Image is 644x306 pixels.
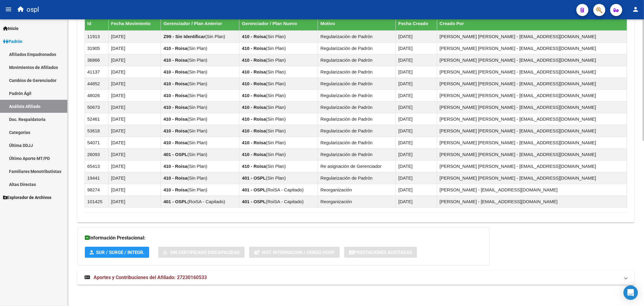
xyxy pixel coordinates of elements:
[318,66,396,78] td: Regularización de Padrón
[85,247,149,258] button: SUR / SURGE / INTEGR.
[189,199,224,204] span: RoiSA - Capitado
[396,125,437,137] td: [DATE]
[344,247,417,258] button: Prestaciones Auditadas
[189,69,206,74] span: Sin Plan
[77,270,634,285] mat-expansion-panel-header: Aportes y Contribuciones del Afiliado: 27230160533
[249,247,340,258] button: Not. Internacion / Censo Hosp.
[108,78,161,90] td: [DATE]
[85,90,109,101] td: 48026
[242,34,266,39] strong: 410 - Roisa
[242,105,266,110] strong: 410 - Roisa
[161,196,239,207] td: ( )
[3,38,22,45] span: Padrón
[239,148,318,160] td: ( )
[108,137,161,148] td: [DATE]
[354,250,412,255] span: Prestaciones Auditadas
[163,69,187,74] strong: 410 - Roisa
[396,31,437,42] td: [DATE]
[161,137,239,148] td: ( )
[437,184,627,196] td: [PERSON_NAME] - [EMAIL_ADDRESS][DOMAIN_NAME]
[189,175,206,181] span: Sin Plan
[437,137,627,148] td: [PERSON_NAME] [PERSON_NAME] - [EMAIL_ADDRESS][DOMAIN_NAME]
[239,101,318,113] td: ( )
[437,196,627,207] td: [PERSON_NAME] - [EMAIL_ADDRESS][DOMAIN_NAME]
[268,81,284,86] span: Sin Plan
[437,125,627,137] td: [PERSON_NAME] [PERSON_NAME] - [EMAIL_ADDRESS][DOMAIN_NAME]
[163,152,187,157] strong: 401 - OSPL
[108,196,161,207] td: [DATE]
[437,113,627,125] td: [PERSON_NAME] [PERSON_NAME] - [EMAIL_ADDRESS][DOMAIN_NAME]
[632,6,639,13] mat-icon: person
[189,81,206,86] span: Sin Plan
[318,160,396,172] td: Re asignación de Gerenciador
[163,199,187,204] strong: 401 - OSPL
[239,125,318,137] td: ( )
[242,140,266,145] strong: 410 - Roisa
[85,125,109,137] td: 53618
[318,42,396,54] td: Regularización de Padrón
[396,78,437,90] td: [DATE]
[5,6,12,13] mat-icon: menu
[318,78,396,90] td: Regularización de Padrón
[239,160,318,172] td: ( )
[163,175,187,181] strong: 410 - Roisa
[161,101,239,113] td: ( )
[108,101,161,113] td: [DATE]
[163,187,187,192] strong: 410 - Roisa
[437,31,627,42] td: [PERSON_NAME] [PERSON_NAME] - [EMAIL_ADDRESS][DOMAIN_NAME]
[396,90,437,101] td: [DATE]
[189,140,206,145] span: Sin Plan
[396,66,437,78] td: [DATE]
[161,31,239,42] td: ( )
[108,113,161,125] td: [DATE]
[163,116,187,122] strong: 410 - Roisa
[85,16,109,31] th: Id
[163,164,187,169] strong: 410 - Roisa
[108,172,161,184] td: [DATE]
[189,57,206,63] span: Sin Plan
[268,175,284,181] span: Sin Plan
[85,160,109,172] td: 65413
[268,128,284,133] span: Sin Plan
[85,31,109,42] td: 11913
[396,42,437,54] td: [DATE]
[242,69,266,74] strong: 410 - Roisa
[239,31,318,42] td: ( )
[318,196,396,207] td: Reorganización
[189,152,206,157] span: Sin Plan
[318,113,396,125] td: Regularización de Padrón
[623,285,638,300] div: Open Intercom Messenger
[239,42,318,54] td: ( )
[108,125,161,137] td: [DATE]
[268,105,284,110] span: Sin Plan
[239,137,318,148] td: ( )
[268,116,284,122] span: Sin Plan
[85,54,109,66] td: 36866
[318,31,396,42] td: Regularización de Padrón
[27,3,39,16] span: ospl
[161,54,239,66] td: ( )
[108,184,161,196] td: [DATE]
[3,25,18,32] span: Inicio
[161,148,239,160] td: ( )
[396,184,437,196] td: [DATE]
[318,148,396,160] td: Regularización de Padrón
[85,101,109,113] td: 50673
[108,160,161,172] td: [DATE]
[318,16,396,31] th: Motivo
[242,81,266,86] strong: 410 - Roisa
[242,57,266,63] strong: 410 - Roisa
[242,199,266,204] strong: 401 - OSPL
[189,128,206,133] span: Sin Plan
[85,172,109,184] td: 19441
[94,275,207,280] span: Aportes y Contribuciones del Afiliado: 27230160533
[396,196,437,207] td: [DATE]
[242,128,266,133] strong: 410 - Roisa
[161,78,239,90] td: ( )
[239,16,318,31] th: Gerenciador / Plan Nuevo
[108,42,161,54] td: [DATE]
[396,113,437,125] td: [DATE]
[437,148,627,160] td: [PERSON_NAME] [PERSON_NAME] - [EMAIL_ADDRESS][DOMAIN_NAME]
[396,16,437,31] th: Fecha Creado
[161,113,239,125] td: ( )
